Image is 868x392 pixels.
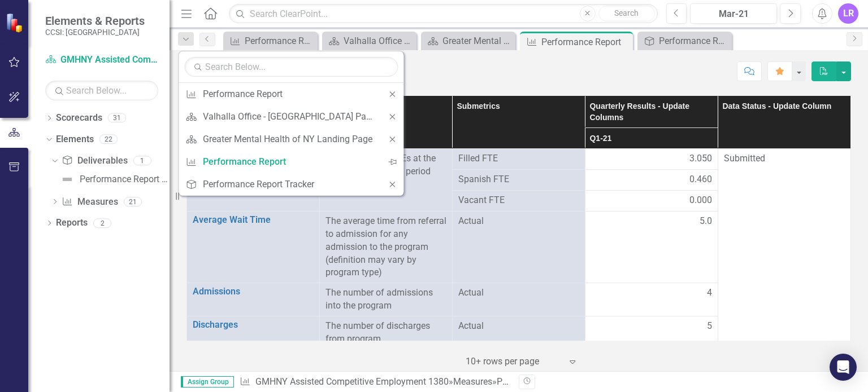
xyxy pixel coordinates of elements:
span: Actual [458,320,579,333]
div: Performance Report Tracker [203,177,375,191]
a: GMHNY Assisted Competitive Employment 1380 [255,376,449,387]
button: Search [598,6,655,21]
div: 2 [93,218,111,228]
td: Double-Click to Edit [585,170,718,191]
td: Double-Click to Edit [585,149,718,170]
span: 3.050 [689,152,712,165]
a: Scorecards [56,112,102,125]
a: Discharges [193,320,314,330]
span: Elements & Reports [45,14,145,28]
td: Double-Click to Edit [585,283,718,316]
a: Performance Report [179,83,381,104]
a: Greater Mental Health of NY Landing Page [424,34,513,48]
span: Spanish FTE [458,173,579,186]
span: Actual [458,215,579,228]
div: Performance Report [203,87,375,101]
a: Performance Report [179,151,381,172]
div: Greater Mental Health of NY Landing Page [203,132,375,146]
p: The average time from referral to admission for any admission to the program (definition may vary... [325,215,446,279]
div: Valhalla Office - [GEOGRAPHIC_DATA] Page [344,34,414,48]
a: Average Wait Time [193,215,314,225]
a: Performance Report [226,34,315,48]
input: Search Below... [45,81,158,100]
div: Performance Report [245,34,315,48]
div: Performance Report Tracker [80,174,170,184]
input: Search Below... [184,57,398,77]
img: Not Defined [60,173,74,186]
div: 21 [124,197,142,206]
span: Filled FTE [458,152,579,165]
span: 4 [707,287,712,299]
div: Performance Report [497,376,576,387]
td: Double-Click to Edit [585,212,718,283]
div: 31 [108,113,126,123]
a: Deliverables [62,155,127,168]
a: Performance Report Tracker [640,34,729,48]
td: Double-Click to Edit Right Click for Context Menu [187,212,320,283]
small: CCSI: [GEOGRAPHIC_DATA] [45,28,145,37]
a: Measures [62,196,118,209]
a: Elements [56,133,94,146]
td: Double-Click to Edit [585,191,718,212]
img: ClearPoint Strategy [6,13,25,33]
a: Performance Report Tracker [58,170,170,188]
span: 0.460 [689,173,712,186]
span: Assign Group [181,376,234,387]
button: Mar-21 [690,3,777,24]
span: 0.000 [689,194,712,207]
a: Reports [56,217,88,230]
td: Double-Click to Edit Right Click for Context Menu [187,283,320,316]
span: 5 [707,320,712,333]
div: » » [240,376,510,389]
div: Performance Report Tracker [659,34,729,48]
div: Valhalla Office - [GEOGRAPHIC_DATA] Page [203,109,375,124]
input: Search ClearPoint... [229,4,657,24]
p: The number of discharges from program [325,320,446,346]
button: LR [838,3,858,24]
span: Actual [458,287,579,299]
div: 1 [133,156,151,165]
a: Measures [453,376,492,387]
a: GMHNY Assisted Competitive Employment 1380 [45,54,158,67]
div: 22 [99,135,118,144]
td: Double-Click to Edit Right Click for Context Menu [187,316,320,349]
a: Valhalla Office - [GEOGRAPHIC_DATA] Page [179,106,381,127]
div: Open Intercom Messenger [830,354,857,381]
a: Performance Report Tracker [179,174,381,195]
a: Greater Mental Health of NY Landing Page [179,129,381,149]
div: Performance Report [541,35,630,49]
span: Search [614,8,639,17]
p: The number of admissions into the program [325,287,446,312]
span: Submitted [724,153,765,164]
div: Performance Report [203,155,375,169]
div: Greater Mental Health of NY Landing Page [442,34,513,48]
div: Mar-21 [694,7,773,21]
a: Valhalla Office - [GEOGRAPHIC_DATA] Page [325,34,414,48]
span: Vacant FTE [458,194,579,207]
span: 5.0 [700,215,712,228]
a: Admissions [193,287,314,297]
td: Double-Click to Edit [585,316,718,349]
